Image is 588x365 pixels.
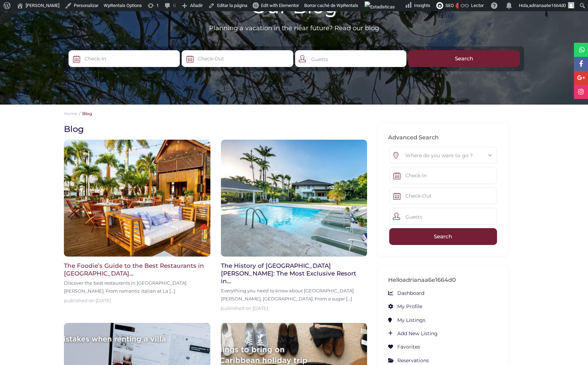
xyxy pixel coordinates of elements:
[408,50,520,67] input: Search
[64,262,204,277] span: The Foodie’s Guide to the Best Restaurants in [GEOGRAPHIC_DATA]...
[221,262,367,285] a: The History of [GEOGRAPHIC_DATA][PERSON_NAME]: The Most Exclusive Resort in...
[388,344,420,350] a: Favorites
[221,304,268,312] span: published on [DATE]
[388,303,422,310] a: My Profile
[388,357,429,364] a: Reservations
[182,50,293,67] input: Check-Out
[389,187,497,204] input: Check-Out
[365,1,395,13] img: Visitas de 48 horas. Haz clic para ver más estadísticas del sitio.
[389,167,497,184] input: Check-In
[529,3,566,8] span: adrianaa6e1664d0
[64,124,362,134] h1: Blog
[395,147,491,164] div: Where do you want to go ?
[388,134,498,141] h2: Advanced Search
[295,50,407,67] div: Guests
[64,262,210,277] a: The Foodie’s Guide to the Best Restaurants in [GEOGRAPHIC_DATA]...
[388,277,498,284] h3: Hello
[64,140,210,257] img: The Foodie’s Guide to the Best Restaurants in Casa de Campo
[68,50,180,67] input: Check-In
[64,279,210,295] div: Discover the best restaurants in [GEOGRAPHIC_DATA][PERSON_NAME]. From romantic Italian at La [...]
[221,262,356,285] span: The History of [GEOGRAPHIC_DATA][PERSON_NAME]: The Most Exclusive Resort in...
[261,3,299,8] span: Edit with Elementor
[414,3,430,8] span: Insights
[388,317,425,323] a: My Listings
[389,208,497,225] div: Guests
[64,111,77,116] a: Home
[403,277,456,283] span: adrianaa6e1664d0
[64,297,111,304] span: published on [DATE]
[77,111,92,116] li: Blog
[221,140,367,257] img: The History of Casa de Campo: The Most Exclusive Resort in the Caribbean
[389,228,497,245] input: Search
[388,290,424,296] a: Dashboard
[445,3,454,8] span: SEO
[456,2,462,9] div: 3
[388,330,438,337] a: Add New Listing
[221,287,367,303] div: Everything you need to know about [GEOGRAPHIC_DATA][PERSON_NAME], [GEOGRAPHIC_DATA]. From a sugar...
